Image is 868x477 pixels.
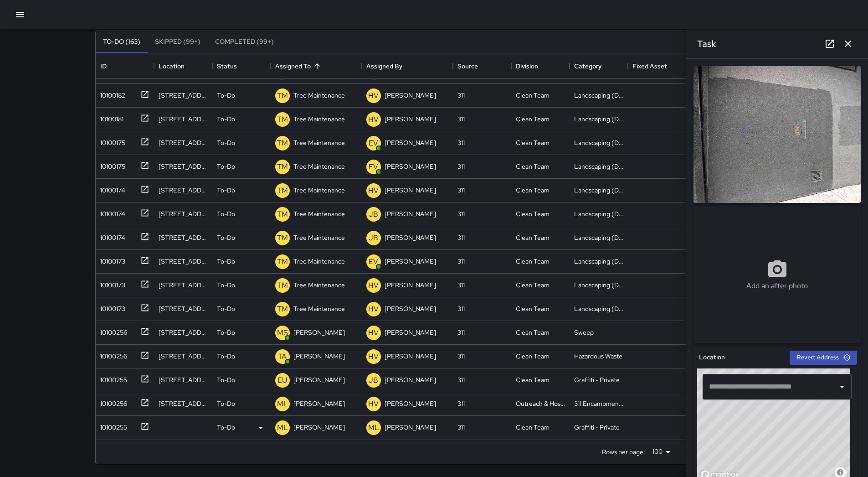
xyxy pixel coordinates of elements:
div: Status [212,53,271,79]
div: 10100256 [97,324,127,337]
div: Clean Team [516,138,550,147]
div: 10100182 [97,87,125,100]
p: TM [277,233,288,244]
div: Landscaping (DG & Weeds) [574,257,623,266]
p: Tree Maintenance [293,304,345,313]
div: 55 South Van Ness Avenue [159,328,208,337]
div: Fixed Asset [632,53,667,79]
div: Clean Team [516,209,550,218]
div: 311 [457,91,465,100]
div: 311 Encampments [574,399,623,408]
p: HV [368,399,379,410]
div: Landscaping (DG & Weeds) [574,138,623,147]
p: HV [368,304,379,315]
p: TM [277,209,288,220]
div: 311 [457,209,465,218]
div: ID [96,53,154,79]
p: [PERSON_NAME] [385,280,436,290]
p: TM [277,256,288,267]
p: To-Do [217,280,235,290]
div: 10100173 [97,277,125,290]
p: EU [277,375,287,386]
div: 10100256 [97,395,127,408]
p: TM [277,114,288,125]
div: Category [570,53,628,79]
p: To-Do [217,186,235,195]
div: 311 [457,280,465,290]
div: Assigned To [275,53,311,79]
p: [PERSON_NAME] [385,209,436,218]
p: TA [278,351,287,362]
div: 10100255 [97,372,127,384]
div: 79 8th Street [159,162,208,171]
p: To-Do [217,114,235,124]
div: Assigned By [362,53,453,79]
div: Graffiti - Private [574,375,620,384]
div: 259 6th Street [159,186,208,195]
div: Fixed Asset [628,53,686,79]
p: TM [277,161,288,172]
p: TM [277,304,288,315]
p: JB [369,375,378,386]
p: Tree Maintenance [293,138,345,147]
p: To-Do [217,399,235,408]
p: [PERSON_NAME] [385,423,436,432]
div: Clean Team [516,423,550,432]
p: Tree Maintenance [293,280,345,290]
p: Rows per page: [602,447,645,456]
div: Landscaping (DG & Weeds) [574,209,623,218]
div: 311 [457,304,465,313]
div: 743a Minna Street [159,375,208,384]
div: Landscaping (DG & Weeds) [574,304,623,313]
p: Tree Maintenance [293,91,345,100]
p: [PERSON_NAME] [385,91,436,100]
div: Clean Team [516,352,550,361]
p: ML [277,399,288,410]
p: To-Do [217,423,235,432]
p: HV [368,114,379,125]
div: 10100175 [97,135,125,147]
div: 10100174 [97,206,125,218]
p: [PERSON_NAME] [385,304,436,313]
div: 10100173 [97,253,125,266]
p: [PERSON_NAME] [385,186,436,195]
p: Tree Maintenance [293,186,345,195]
p: Tree Maintenance [293,114,345,124]
div: Clean Team [516,304,550,313]
p: ML [368,422,379,433]
div: 91 6th Street [159,209,208,218]
p: EV [369,138,378,149]
p: JB [369,209,378,220]
div: 311 [457,138,465,147]
p: TM [277,90,288,101]
p: [PERSON_NAME] [293,375,345,384]
div: 311 [457,328,465,337]
p: [PERSON_NAME] [385,375,436,384]
div: 311 [457,257,465,266]
p: [PERSON_NAME] [385,233,436,242]
div: Assigned By [366,53,402,79]
div: Clean Team [516,280,550,290]
button: Completed (99+) [208,31,281,53]
div: ID [100,53,107,79]
p: [PERSON_NAME] [293,352,345,361]
p: Tree Maintenance [293,257,345,266]
p: [PERSON_NAME] [385,328,436,337]
p: Tree Maintenance [293,162,345,171]
div: 311 [457,399,465,408]
div: 1292 Market Street [159,233,208,242]
div: 475 Minna Street [159,399,208,408]
div: Source [457,53,478,79]
div: Clean Team [516,375,550,384]
div: 100 [649,445,673,458]
div: Category [574,53,601,79]
p: TM [277,280,288,291]
p: HV [368,351,379,362]
div: Landscaping (DG & Weeds) [574,186,623,195]
div: Division [511,53,570,79]
p: [PERSON_NAME] [293,399,345,408]
div: 311 [457,186,465,195]
p: HV [368,327,379,338]
div: 10100181 [97,111,123,124]
p: To-Do [217,162,235,171]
